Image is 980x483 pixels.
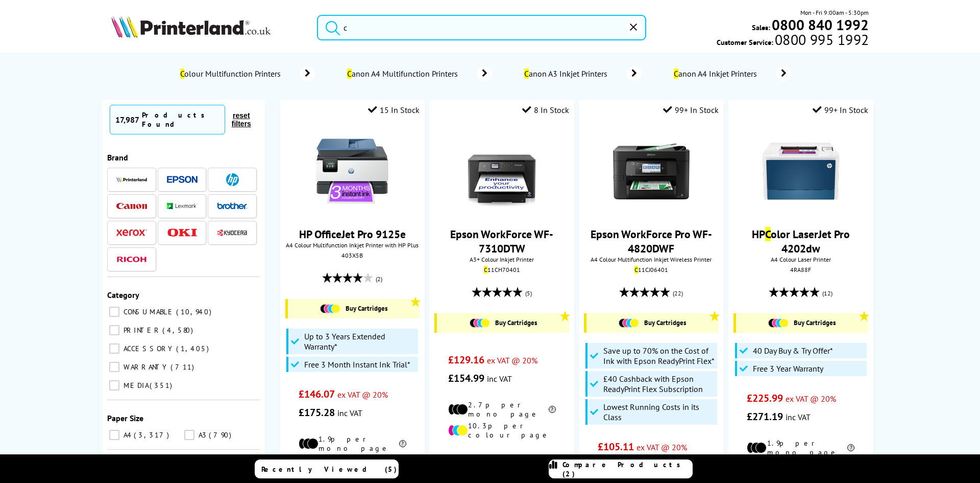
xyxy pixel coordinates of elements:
a: Printerland Logo [111,15,304,40]
li: 10.3p per colour page [448,421,556,440]
img: Printerland Logo [111,15,271,38]
div: 11CH70401 [437,266,566,273]
span: Compare Products (2) [562,460,692,478]
span: inc VAT [337,408,362,418]
span: anon A3 Inkjet Printers [523,68,611,79]
span: ex VAT @ 20% [786,394,836,404]
button: reset filters [225,111,257,128]
div: 403X5B [288,251,417,259]
span: Lowest Running Costs in its Class [603,402,715,422]
span: (12) [822,284,832,303]
span: inc VAT [487,374,512,384]
mark: C [484,266,487,273]
span: A4 Colour Multifunction Inkjet Printer with HP Plus [285,241,420,249]
span: inc VAT [786,412,811,422]
span: anon A4 Inkjet Printers [672,68,761,79]
mark: C [524,68,529,79]
a: Recently Viewed (5) [255,459,399,478]
a: Colour Multifunction Printers [179,66,315,81]
span: £105.11 [598,440,634,453]
span: 10,940 [176,307,214,316]
input: Sear [317,15,646,40]
div: 4RA88F [736,266,865,273]
div: 11CJ06401 [586,266,716,273]
img: Kyocera [217,229,248,237]
input: ACCESSORY 1,405 [109,343,119,354]
a: Canon A4 Inkjet Printers [672,66,791,81]
span: 1,405 [176,344,211,353]
input: A4 3,317 [109,430,119,440]
li: 1.9p per mono page [299,434,406,453]
img: epson-wf-7310-front-new-small.jpg [463,133,540,210]
a: 0800 840 1992 [770,20,869,30]
input: MEDIA 351 [109,380,119,390]
span: MEDIA [121,381,149,390]
mark: C [634,266,638,273]
span: 0800 995 1992 [773,35,869,44]
span: Buy Cartridges [346,304,387,313]
span: A3 [196,430,208,440]
img: hp-officejet-pro-9125e-front-new-small.jpg [314,133,390,210]
span: A4 [121,430,133,440]
mark: C [674,68,678,79]
a: Buy Cartridges [293,304,414,313]
span: 4,580 [162,326,195,335]
span: Mon - Fri 9:00am - 5:30pm [800,8,869,17]
span: Buy Cartridges [794,318,836,327]
span: Buy Cartridges [495,318,537,327]
input: WARRANTY 711 [109,362,119,372]
img: Cartridges [619,318,639,328]
span: Category [107,290,139,300]
img: HP-4202DN-Front-Main-Small.jpg [763,133,839,210]
img: Xerox [116,229,147,236]
div: 99+ In Stock [663,105,719,115]
span: Free 3 Month Instant Ink Trial* [304,359,410,370]
span: £271.19 [747,410,783,423]
b: 0800 840 1992 [772,15,869,34]
span: CONSUMABLE [121,307,175,316]
span: £225.99 [747,392,783,405]
span: WARRANTY [121,362,169,372]
span: anon A4 Multifunction Printers [346,68,461,79]
span: £129.16 [448,353,484,366]
span: Paper Size [107,413,143,423]
span: £40 Cashback with Epson ReadyPrint Flex Subscription [603,374,715,394]
mark: C [347,68,352,79]
span: £154.99 [448,372,484,385]
img: Cartridges [768,318,789,328]
span: ex VAT @ 20% [636,442,687,452]
span: Customer Service: [717,35,869,47]
input: PRINTER 4,580 [109,325,119,335]
div: 15 In Stock [368,105,420,115]
img: Canon [116,203,147,210]
span: Sales: [752,22,770,32]
img: Epson [167,176,198,183]
img: OKI [167,228,198,237]
a: Epson WorkForce Pro WF-4820DWF [591,227,712,256]
input: CONSUMABLE 10,940 [109,307,119,317]
a: Canon A3 Inkjet Printers [523,66,642,81]
span: 351 [150,381,175,390]
span: (2) [376,269,382,289]
span: 3,317 [134,430,171,440]
img: Lexmark [167,203,198,209]
span: (5) [525,284,532,303]
div: 99+ In Stock [813,105,868,115]
div: 8 In Stock [522,105,569,115]
a: Buy Cartridges [741,318,863,328]
span: ex VAT @ 20% [487,355,537,365]
mark: C [765,227,771,241]
a: HPColor LaserJet Pro 4202dw [752,227,850,256]
span: A4 Colour Laser Printer [733,256,868,263]
span: Recently Viewed (5) [261,465,397,474]
div: modal_delivery [434,447,569,476]
li: 2.7p per mono page [448,400,556,419]
span: PRINTER [121,326,161,335]
img: Epson-WF-4820-Front-RP-Small.jpg [613,133,690,210]
mark: C [180,68,184,79]
a: Compare Products (2) [549,459,693,478]
li: 1.9p per mono page [747,439,854,457]
span: £175.28 [299,406,335,419]
a: Canon A4 Multifunction Printers [346,66,492,81]
span: A3+ Colour Inkjet Printer [434,256,569,263]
